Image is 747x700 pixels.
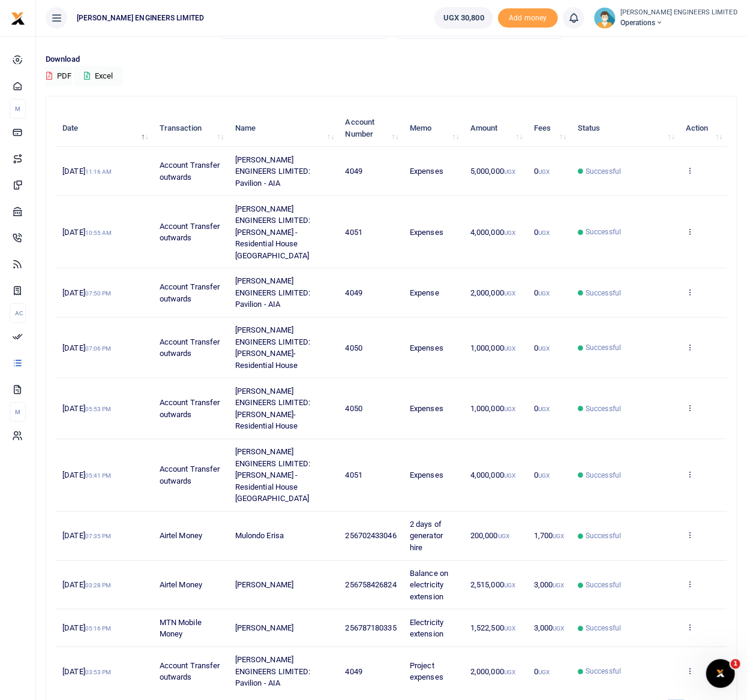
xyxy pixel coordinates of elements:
small: 07:50 PM [85,290,112,297]
span: Successful [586,530,621,541]
small: UGX [504,406,515,412]
span: [PERSON_NAME] ENGINEERS LIMITED [72,13,209,23]
span: Add money [498,8,558,28]
span: Account Transfer outwards [160,282,220,303]
span: 0 [534,228,550,237]
span: [DATE] [62,343,111,352]
small: 07:35 PM [85,533,112,539]
th: Date: activate to sort column descending [56,110,153,147]
span: [DATE] [62,288,111,297]
small: UGX [504,290,515,297]
span: [PERSON_NAME] ENGINEERS LIMITED: [PERSON_NAME] - Residential House [GEOGRAPHIC_DATA] [235,204,311,260]
span: [DATE] [62,623,111,632]
small: UGX [504,472,515,479]
p: Download [46,53,737,66]
small: UGX [553,625,564,632]
span: [DATE] [62,404,111,413]
span: Successful [586,288,621,298]
th: Account Number: activate to sort column ascending [338,110,403,147]
span: 4051 [346,470,362,479]
span: Successful [586,623,621,633]
small: [PERSON_NAME] ENGINEERS LIMITED [620,8,737,18]
span: 1,000,000 [470,343,515,352]
small: UGX [538,669,550,675]
span: Account Transfer outwards [160,222,220,243]
span: [PERSON_NAME] ENGINEERS LIMITED: Pavilion - AIA [235,655,311,687]
small: UGX [504,669,515,675]
th: Name: activate to sort column ascending [229,110,339,147]
span: 0 [534,404,550,413]
th: Status: activate to sort column ascending [571,110,679,147]
span: Successful [586,580,621,590]
span: 2 days of generator hire [410,520,443,552]
span: Airtel Money [160,580,202,589]
small: UGX [504,168,515,175]
small: UGX [538,406,550,412]
small: UGX [504,230,515,236]
span: Expenses [410,404,443,413]
li: Wallet ballance [430,7,498,29]
span: 3,000 [534,580,565,589]
span: 1,700 [534,531,565,540]
li: M [10,402,26,422]
span: 2,000,000 [470,667,515,676]
span: 4051 [346,228,362,237]
small: 05:53 PM [85,406,112,412]
small: UGX [538,168,550,175]
span: Successful [586,470,621,481]
small: 11:16 AM [85,168,112,175]
span: Account Transfer outwards [160,661,220,682]
span: Operations [620,17,737,28]
span: 256702433046 [346,531,397,540]
span: 4049 [346,667,362,676]
span: 0 [534,343,550,352]
span: Expenses [410,470,443,479]
small: UGX [553,533,564,539]
span: 1,000,000 [470,404,515,413]
a: UGX 30,800 [434,7,493,29]
small: UGX [553,582,564,589]
span: Successful [586,227,621,237]
span: 0 [534,167,550,176]
span: [DATE] [62,167,112,176]
span: [DATE] [62,228,112,237]
span: 5,000,000 [470,167,515,176]
small: UGX [504,582,515,589]
span: Airtel Money [160,531,202,540]
span: Project expenses [410,661,443,682]
th: Fees: activate to sort column ascending [527,110,571,147]
span: Successful [586,342,621,353]
th: Action: activate to sort column ascending [679,110,727,147]
span: [PERSON_NAME] ENGINEERS LIMITED: [PERSON_NAME]-Residential House [235,387,311,431]
span: Mulondo Erisa [235,531,284,540]
span: 4049 [346,288,362,297]
span: Electricity extension [410,618,443,639]
small: UGX [538,230,550,236]
span: Expenses [410,167,443,176]
span: [PERSON_NAME] ENGINEERS LIMITED: [PERSON_NAME] - Residential House [GEOGRAPHIC_DATA] [235,447,311,503]
small: UGX [538,472,550,479]
small: UGX [504,345,515,352]
small: 05:16 PM [85,625,112,632]
small: 03:28 PM [85,582,112,589]
li: M [10,99,26,119]
a: Add money [498,13,558,22]
span: 3,000 [534,623,565,632]
span: Successful [586,666,621,677]
span: 4049 [346,167,362,176]
span: Account Transfer outwards [160,161,220,182]
span: [DATE] [62,667,111,676]
th: Amount: activate to sort column ascending [464,110,527,147]
small: UGX [538,290,550,297]
small: UGX [504,625,515,632]
span: Balance on electricity extension [410,569,448,601]
span: UGX 30,800 [443,12,484,24]
span: [DATE] [62,470,111,479]
small: 10:55 AM [85,230,112,236]
span: Expenses [410,228,443,237]
iframe: Intercom live chat [706,659,735,688]
button: Excel [74,66,123,86]
span: [PERSON_NAME] ENGINEERS LIMITED: Pavilion - AIA [235,276,311,309]
small: 05:41 PM [85,472,112,479]
span: Account Transfer outwards [160,464,220,485]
